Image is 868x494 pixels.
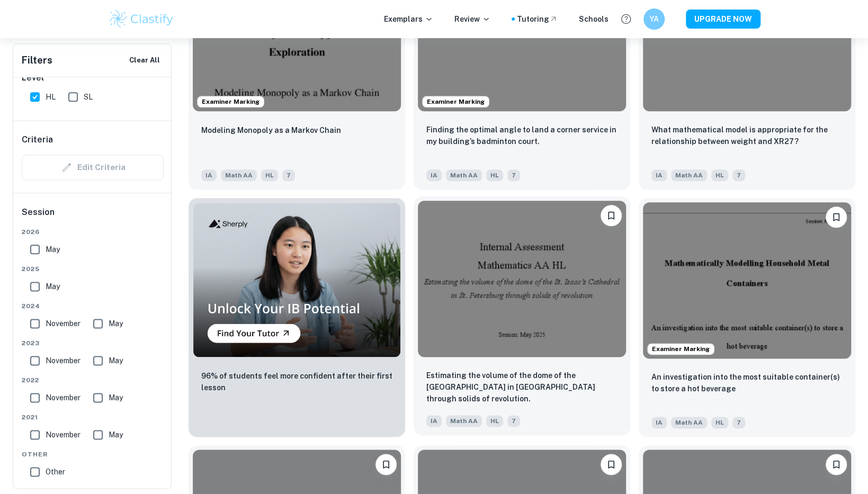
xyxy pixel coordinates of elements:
span: HL [261,169,278,181]
span: 7 [282,169,295,181]
span: Other [46,466,65,478]
h6: Session [22,206,164,227]
span: November [46,392,80,403]
span: Examiner Marking [423,97,489,106]
button: Help and Feedback [617,10,635,28]
span: Other [22,450,164,459]
button: Clear All [127,52,163,68]
p: Modeling Monopoly as a Markov Chain [201,124,341,136]
p: 96% of students feel more confident after their first lesson [201,370,392,393]
a: BookmarkEstimating the volume of the dome of the St. Isaac’s Cathedral in St. Petersburg through ... [414,198,630,437]
span: 2022 [22,375,164,385]
h6: Filters [22,53,52,68]
span: 7 [732,169,745,181]
p: What mathematical model is appropriate for the relationship between weight and XR27? [651,124,843,147]
p: Exemplars [384,13,433,25]
span: May [109,392,123,403]
span: November [46,355,80,366]
span: IA [426,415,442,427]
p: Finding the optimal angle to land a corner service in my building’s badminton court. [426,124,618,147]
p: Review [454,13,490,25]
span: 2023 [22,338,164,348]
div: Criteria filters are unavailable when searching by topic [22,155,164,180]
img: Math AA IA example thumbnail: An investigation into the most suitable [643,202,851,358]
span: 2021 [22,412,164,422]
span: Math AA [446,169,482,181]
span: 7 [507,169,520,181]
span: 7 [507,415,520,427]
img: Clastify logo [108,8,175,30]
span: HL [486,169,503,181]
p: An investigation into the most suitable container(s) to store a hot beverage [651,371,843,394]
p: Estimating the volume of the dome of the St. Isaac’s Cathedral in St. Petersburg through solids o... [426,370,618,405]
span: IA [201,169,217,181]
span: HL [711,169,728,181]
span: May [46,244,60,255]
button: YA [643,8,665,30]
a: Tutoring [517,13,558,25]
span: 7 [732,417,745,428]
span: November [46,318,80,329]
h6: Criteria [22,133,53,146]
img: Math AA IA example thumbnail: Estimating the volume of the dome of the [418,201,626,357]
span: IA [651,169,667,181]
button: Bookmark [601,454,622,475]
span: 2024 [22,301,164,311]
span: SL [84,91,93,103]
span: November [46,429,80,441]
a: Examiner MarkingBookmarkAn investigation into the most suitable container(s) to store a hot bever... [639,198,855,437]
span: Math AA [221,169,257,181]
a: Schools [579,13,609,25]
span: 2025 [22,264,164,274]
h6: Level [22,71,164,84]
h6: YA [648,13,660,25]
span: May [109,355,123,366]
span: Examiner Marking [198,97,264,106]
button: Bookmark [601,205,622,226]
span: Math AA [671,417,707,428]
button: Bookmark [826,206,847,228]
span: May [46,281,60,292]
span: HL [46,91,56,103]
span: May [109,318,123,329]
span: May [109,429,123,441]
button: Bookmark [375,454,397,475]
span: 2026 [22,227,164,237]
img: Thumbnail [193,202,401,357]
span: Examiner Marking [648,344,714,354]
button: UPGRADE NOW [686,10,760,29]
span: IA [426,169,442,181]
span: Math AA [671,169,707,181]
span: HL [486,415,503,427]
span: Math AA [446,415,482,427]
span: IA [651,417,667,428]
span: HL [711,417,728,428]
button: Bookmark [826,454,847,475]
a: Thumbnail96% of students feel more confident after their first lesson [189,198,405,437]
